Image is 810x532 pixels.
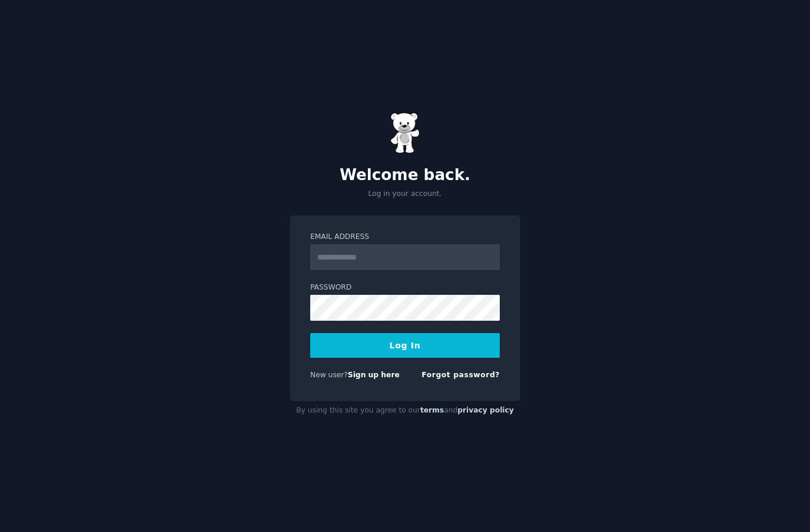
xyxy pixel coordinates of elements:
a: Sign up here [348,371,400,379]
a: Forgot password? [421,371,500,379]
a: privacy policy [457,406,514,414]
label: Email Address [310,232,500,242]
a: terms [420,406,444,414]
p: Log in your account. [290,189,520,199]
span: New user? [310,371,348,379]
button: Log In [310,333,500,358]
label: Password [310,282,500,293]
img: Gummy Bear [390,112,420,154]
h2: Welcome back. [290,166,520,185]
div: By using this site you agree to our and [290,401,520,420]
